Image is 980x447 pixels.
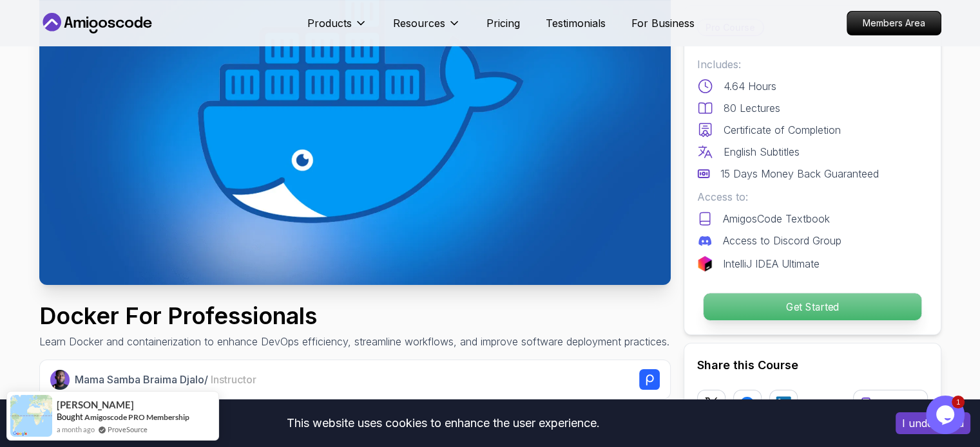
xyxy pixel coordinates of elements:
[702,293,921,321] button: Get Started
[720,166,879,181] p: 15 Days Money Back Guaranteed
[853,390,928,418] button: Copy link
[847,11,941,35] a: Members Area
[10,395,52,437] img: provesource social proof notification image
[486,15,520,31] a: Pricing
[57,412,83,422] span: Bought
[307,15,352,31] p: Products
[108,424,148,435] a: ProveSource
[723,256,820,271] p: IntelliJ IDEA Ultimate
[393,15,461,41] button: Resources
[697,189,928,205] p: Access to:
[39,303,669,329] h1: Docker For Professionals
[703,293,921,320] p: Get Started
[724,100,780,116] p: 80 Lectures
[10,409,876,437] div: This website uses cookies to enhance the user experience.
[724,144,800,160] p: English Subtitles
[50,370,70,390] img: Nelson Djalo
[697,256,713,271] img: jetbrains logo
[724,122,841,138] p: Certificate of Completion
[723,211,830,226] p: AmigosCode Textbook
[847,12,941,35] p: Members Area
[723,233,841,248] p: Access to Discord Group
[393,15,445,31] p: Resources
[39,334,669,349] p: Learn Docker and containerization to enhance DevOps efficiency, streamline workflows, and improve...
[84,412,189,422] a: Amigoscode PRO Membership
[697,57,928,72] p: Includes:
[57,424,95,435] span: a month ago
[211,373,256,386] span: Instructor
[307,15,367,41] button: Products
[896,412,970,434] button: Accept cookies
[697,356,928,374] h2: Share this Course
[724,78,776,94] p: 4.64 Hours
[631,15,695,31] a: For Business
[75,372,256,387] p: Mama Samba Braima Djalo /
[546,15,606,31] a: Testimonials
[820,396,831,412] p: or
[926,396,967,434] iframe: chat widget
[879,397,919,410] p: Copy link
[57,399,134,410] span: [PERSON_NAME]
